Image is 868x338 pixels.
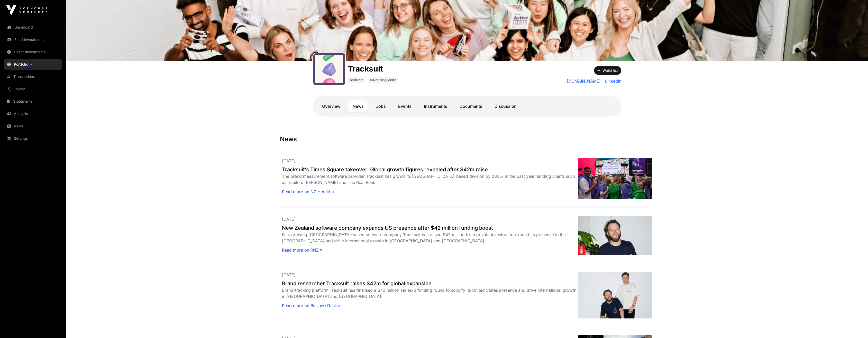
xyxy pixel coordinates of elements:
[315,55,343,83] img: gotracksuit_logo.jpeg
[282,216,578,222] p: [DATE]
[594,66,621,75] button: Watchlist
[393,100,417,112] a: Events
[282,224,578,232] a: New Zealand software company expands US presence after $42 million funding boost
[578,216,652,255] img: 4K5XL4Q_Connor_Archbold___Co_Founder_and_CEO_1_jpg.png
[370,78,396,82] span: Advertising/Media
[317,100,345,112] a: Overview
[578,272,652,318] img: 1.-Connor-Archbold-L-and-Matthew-Herbert-R-Tracksuit.jpg
[282,158,578,164] p: [DATE]
[578,158,652,199] img: XA3S5MC375FYVM5KLCVF5YCILU.JPG
[567,78,601,84] a: [DOMAIN_NAME]
[4,96,62,107] a: Statements
[282,173,578,185] div: The brand measurement software provider Tracksuit has grown its [GEOGRAPHIC_DATA]-based division ...
[603,78,621,84] a: LinkedIn
[454,100,487,112] a: Documents
[371,100,391,112] a: Jobs
[280,135,654,143] h1: News
[282,280,578,287] a: Brand researcher Tracksuit raises $42m for global expansion
[4,34,62,45] a: Fund Investments
[4,71,62,82] a: Transactions
[317,100,617,112] nav: Tabs
[4,59,62,70] a: Portfolio
[489,100,522,112] a: Discussion
[282,272,578,278] p: [DATE]
[4,120,62,132] a: News
[348,100,369,112] a: News
[419,100,452,112] a: Instruments
[282,166,578,173] a: Tracksuit’s Times Square takeover: Global growth figures revealed after $42m raise
[348,64,398,73] h1: Tracksuit
[282,287,578,299] div: Brand-tracking platform Tracksuit has finalised a $42 million series-B funding round to solidify ...
[282,247,322,253] a: Read more on RNZ
[4,83,62,95] a: Invest
[4,22,62,33] a: Dashboard
[350,78,363,82] span: Software
[282,232,578,244] div: Fast growing [GEOGRAPHIC_DATA]-based software company Tracksuit has raised $42 million from priva...
[6,5,47,15] img: Icehouse Ventures Logo
[4,46,62,58] a: Direct Investments
[842,313,868,338] iframe: Chat Widget
[282,303,340,309] a: Read more on BusinessDesk
[282,189,334,195] a: Read more on NZ Herald
[4,133,62,144] a: Settings
[4,108,62,119] a: Analysis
